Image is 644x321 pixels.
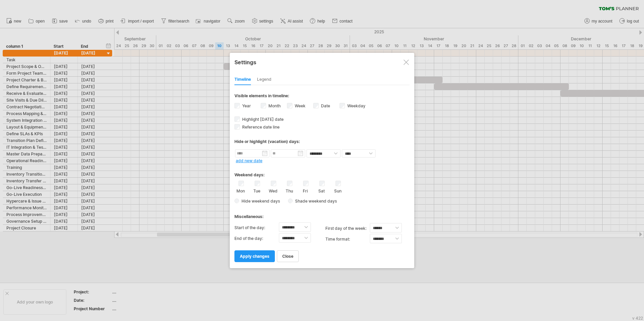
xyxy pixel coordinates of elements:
[234,233,279,244] label: End of the day:
[240,254,269,259] span: apply changes
[234,139,410,144] div: Hide or highlight (vacation) days:
[293,103,305,108] label: Week
[241,103,251,108] label: Year
[277,250,299,262] a: close
[301,187,310,193] label: Fri
[285,187,293,193] label: Thu
[320,103,330,108] label: Date
[234,56,410,68] div: Settings
[234,74,251,85] div: Timeline
[253,187,261,193] label: Tue
[234,222,279,233] label: Start of the day:
[236,187,245,193] label: Mon
[269,187,277,193] label: Wed
[236,158,262,163] a: add new date
[234,166,410,179] div: Weekend days:
[257,74,271,85] div: Legend
[333,187,342,193] label: Sun
[241,117,284,122] span: Highlight [DATE] date
[241,124,280,130] span: Reference date line
[234,208,410,221] div: Miscellaneous:
[325,234,370,245] label: Time format:
[346,103,365,108] label: Weekday
[239,199,280,204] span: Hide weekend days
[267,103,281,108] label: Month
[317,187,326,193] label: Sat
[325,223,370,234] label: first day of the week:
[282,254,293,259] span: close
[293,199,337,204] span: Shade weekend days
[234,250,275,262] a: apply changes
[234,93,410,100] div: Visible elements in timeline:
